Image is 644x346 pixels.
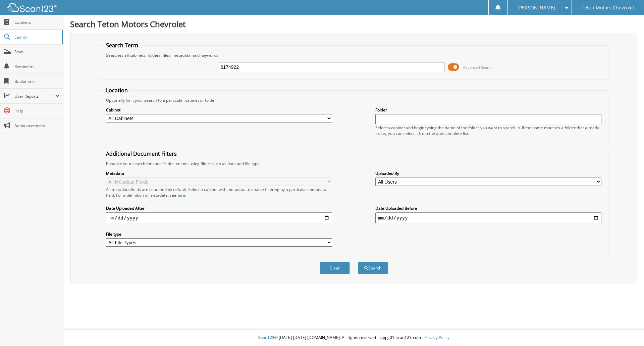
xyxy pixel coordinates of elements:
div: Optionally limit your search to a particular cabinet or folder [103,97,605,103]
div: All metadata fields are searched by default. Select a cabinet with metadata to enable filtering b... [106,187,332,198]
legend: Search Term [103,42,142,49]
div: Select a cabinet and begin typing the name of the folder you want to search in. If the name match... [375,125,601,136]
h1: Search Teton Motors Chevrolet [70,18,637,30]
a: Privacy Policy [424,335,449,340]
label: Cabinet [106,107,332,113]
span: Cabinets [14,19,60,25]
div: Enhance your search for specific documents using filters such as date and file type. [103,161,605,166]
span: Reminders [14,64,60,69]
label: Date Uploaded After [106,205,332,211]
span: Teton Motors Chevrolet [582,6,634,10]
label: File type [106,231,332,237]
div: Searches all cabinets, folders, files, metadata, and keywords [103,52,605,58]
span: User Reports [14,93,55,99]
a: here [176,192,185,198]
div: © [DATE]-[DATE] [DOMAIN_NAME]. All rights reserved | appg01-scan123-com | [63,330,644,346]
label: Uploaded By [375,170,601,176]
label: Date Uploaded Before [375,205,601,211]
legend: Location [103,87,131,94]
input: start [106,212,332,223]
legend: Additional Document Filters [103,150,180,157]
button: Search [358,262,388,274]
span: Help [14,108,60,114]
label: Folder [375,107,601,113]
span: Search [14,34,59,40]
button: Clear [320,262,350,274]
img: scan123-logo-white.svg [7,3,57,12]
span: Bookmarks [14,79,60,84]
span: Announcements [14,123,60,129]
input: end [375,212,601,223]
span: Scan [14,49,60,55]
span: Scan123 [258,335,274,340]
span: [PERSON_NAME] [518,6,555,10]
label: Metadata [106,170,332,176]
iframe: Chat Widget [610,314,644,346]
span: Advanced Search [463,65,493,70]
